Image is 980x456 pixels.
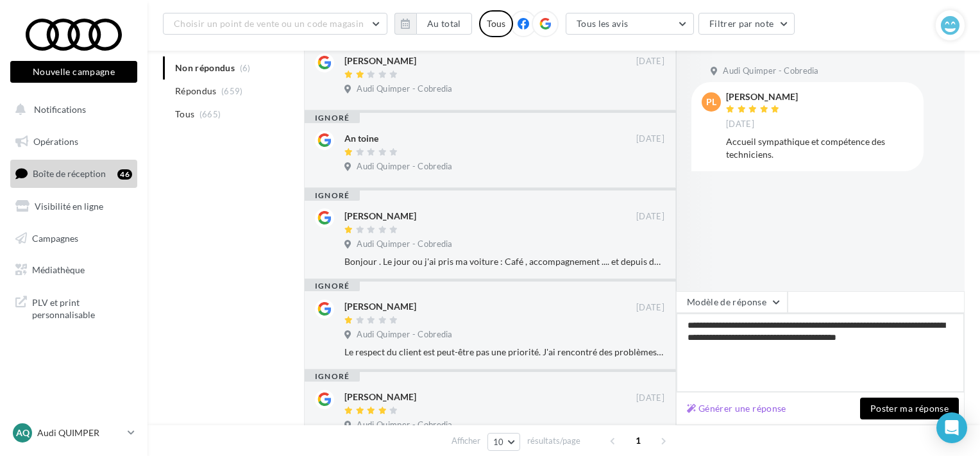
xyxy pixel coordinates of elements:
span: Tous les avis [577,18,629,29]
div: ignoré [305,371,360,382]
div: Bonjour . Le jour ou j'ai pris ma voiture : Café , accompagnement .... et depuis dėlaisement de t... [344,255,664,268]
button: Au total [416,13,472,35]
div: An toine [344,132,378,145]
button: Filtrer par note [698,13,795,35]
span: Audi Quimper - Cobredia [357,419,452,431]
span: Opérations [33,136,78,147]
span: [DATE] [636,133,664,145]
span: [DATE] [726,119,754,130]
span: [DATE] [636,211,664,223]
span: Audi Quimper - Cobredia [723,65,818,77]
span: Tous [175,108,194,121]
p: Audi QUIMPER [37,426,122,439]
span: Afficher [452,435,480,447]
span: résultats/page [527,435,580,447]
span: Audi Quimper - Cobredia [357,161,452,173]
span: AQ [16,426,30,439]
button: Modèle de réponse [676,291,788,313]
span: Audi Quimper - Cobredia [357,329,452,341]
a: Opérations [8,128,140,155]
span: Audi Quimper - Cobredia [357,239,452,250]
a: AQ Audi QUIMPER [10,421,137,445]
div: ignoré [305,281,360,291]
div: Accueil sympathique et compétence des techniciens. [726,135,913,161]
div: [PERSON_NAME] [344,210,416,223]
a: Médiathèque [8,257,140,283]
div: Tous [479,10,513,37]
span: Médiathèque [32,264,85,275]
a: PLV et print personnalisable [8,289,140,326]
div: [PERSON_NAME] [344,55,416,67]
div: Le respect du client est peut-être pas une priorité. J'ai rencontré des problèmes d'arrêt moteur ... [344,346,664,359]
span: Notifications [34,104,86,115]
div: ignoré [305,113,360,123]
span: Visibilité en ligne [35,201,103,212]
button: Notifications [8,96,135,123]
button: 10 [487,433,520,451]
div: 46 [117,169,132,180]
a: Visibilité en ligne [8,193,140,220]
span: Répondus [175,85,217,97]
button: Au total [394,13,472,35]
button: Choisir un point de vente ou un code magasin [163,13,387,35]
span: 1 [628,430,648,451]
span: PL [706,96,716,108]
span: [DATE] [636,302,664,314]
span: (659) [221,86,243,96]
div: Open Intercom Messenger [936,412,967,443]
span: PLV et print personnalisable [32,294,132,321]
span: [DATE] [636,56,664,67]
button: Nouvelle campagne [10,61,137,83]
button: Générer une réponse [682,401,791,416]
button: Poster ma réponse [860,398,959,419]
div: ignoré [305,190,360,201]
a: Campagnes [8,225,140,252]
span: Boîte de réception [33,168,106,179]
div: [PERSON_NAME] [344,300,416,313]
span: Audi Quimper - Cobredia [357,83,452,95]
div: [PERSON_NAME] [344,391,416,403]
a: Boîte de réception46 [8,160,140,187]
span: Choisir un point de vente ou un code magasin [174,18,364,29]
div: [PERSON_NAME] [726,92,798,101]
span: (665) [199,109,221,119]
span: 10 [493,437,504,447]
span: Campagnes [32,232,78,243]
span: [DATE] [636,393,664,404]
button: Tous les avis [566,13,694,35]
